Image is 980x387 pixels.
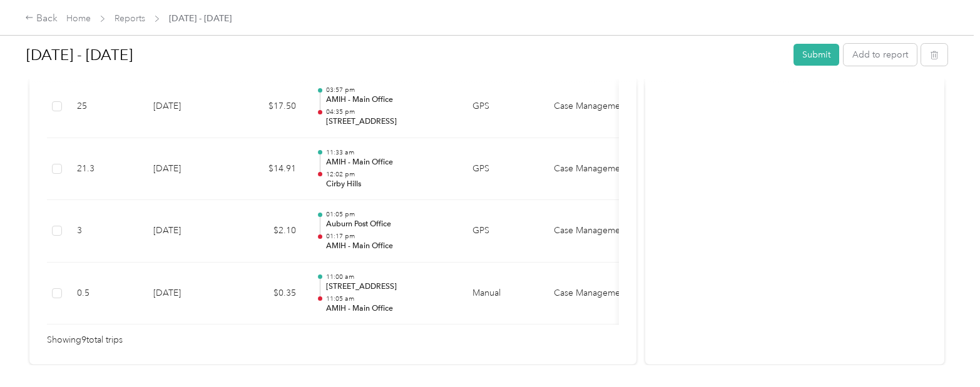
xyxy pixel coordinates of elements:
[143,76,231,138] td: [DATE]
[462,263,544,325] td: Manual
[231,138,306,201] td: $14.91
[326,170,452,179] p: 12:02 pm
[169,12,232,25] span: [DATE] - [DATE]
[326,294,452,303] p: 11:05 am
[326,273,452,281] p: 11:00 am
[47,333,123,347] span: Showing 9 total trips
[462,138,544,201] td: GPS
[231,263,306,325] td: $0.35
[326,219,452,230] p: Auburn Post Office
[143,263,231,325] td: [DATE]
[326,148,452,157] p: 11:33 am
[844,44,917,66] button: Add to report
[462,200,544,263] td: GPS
[326,241,452,252] p: AMIH - Main Office
[326,157,452,168] p: AMIH - Main Office
[326,179,452,190] p: Cirby Hills
[544,200,638,263] td: Case Management
[794,44,839,66] button: Submit
[115,13,145,24] a: Reports
[67,76,143,138] td: 25
[544,263,638,325] td: Case Management
[67,200,143,263] td: 3
[326,86,452,94] p: 03:57 pm
[143,200,231,263] td: [DATE]
[326,108,452,116] p: 04:35 pm
[326,210,452,219] p: 01:05 pm
[326,281,452,293] p: [STREET_ADDRESS]
[544,76,638,138] td: Case Management
[326,116,452,128] p: [STREET_ADDRESS]
[67,263,143,325] td: 0.5
[326,94,452,106] p: AMIH - Main Office
[67,138,143,201] td: 21.3
[66,13,91,24] a: Home
[326,232,452,241] p: 01:17 pm
[910,317,980,387] iframe: Everlance-gr Chat Button Frame
[326,303,452,314] p: AMIH - Main Office
[26,40,785,70] h1: Sep 20 - Oct 3, 2025
[231,76,306,138] td: $17.50
[462,76,544,138] td: GPS
[231,200,306,263] td: $2.10
[143,138,231,201] td: [DATE]
[25,11,58,26] div: Back
[544,138,638,201] td: Case Management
